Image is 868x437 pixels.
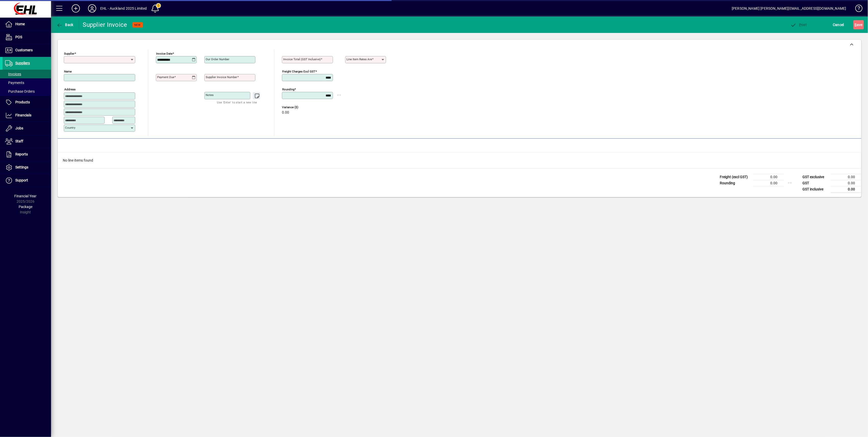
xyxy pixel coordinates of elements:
[15,48,33,52] span: Customers
[282,70,315,73] mat-label: Freight charges excl GST
[789,20,808,29] button: Post
[800,174,831,180] td: GST exclusive
[3,135,51,148] a: Staff
[64,70,72,73] mat-label: Name
[800,186,831,192] td: GST inclusive
[3,78,51,87] a: Payments
[831,174,861,180] td: 0.00
[65,126,75,129] mat-label: Country
[3,148,51,161] a: Reports
[3,174,51,187] a: Support
[790,23,807,27] span: ost
[283,57,321,61] mat-label: Invoice Total (GST inclusive)
[732,4,846,13] div: [PERSON_NAME] [PERSON_NAME][EMAIL_ADDRESS][DOMAIN_NAME]
[3,161,51,174] a: Settings
[206,93,214,97] mat-label: Notes
[56,23,73,27] span: Back
[855,21,863,29] span: ave
[3,18,51,31] a: Home
[134,23,141,27] span: NEW
[100,4,147,13] div: EHL - Auckland 2025 Limited
[206,57,229,61] mat-label: Our order number
[5,72,21,76] span: Invoices
[206,75,237,79] mat-label: Supplier invoice number
[5,89,35,93] span: Purchase Orders
[156,52,172,55] mat-label: Invoice date
[282,88,294,91] mat-label: Rounding
[51,20,79,29] app-page-header-button: Back
[217,99,257,105] mat-hint: Use 'Enter' to start a new line
[346,57,372,61] mat-label: Line item rates are
[55,20,75,29] button: Back
[753,174,784,180] td: 0.00
[15,194,37,198] span: Financial Year
[753,180,784,186] td: 0.00
[3,44,51,57] a: Customers
[853,20,864,29] button: Save
[3,109,51,122] a: Financials
[282,106,313,109] span: Variance ($)
[58,153,861,168] div: No line items found
[799,23,802,27] span: P
[833,21,844,29] span: Cancel
[15,178,28,182] span: Support
[3,70,51,78] a: Invoices
[831,180,861,186] td: 0.00
[64,52,75,55] mat-label: Supplier
[800,180,831,186] td: GST
[832,20,846,29] button: Cancel
[68,4,84,13] button: Add
[15,100,30,104] span: Products
[282,111,289,115] span: 0.00
[717,174,753,180] td: Freight (excl GST)
[15,139,23,143] span: Staff
[3,96,51,109] a: Products
[84,4,100,13] button: Profile
[15,113,31,117] span: Financials
[3,122,51,135] a: Jobs
[5,81,24,85] span: Payments
[15,152,28,156] span: Reports
[15,165,28,169] span: Settings
[157,75,174,79] mat-label: Payment due
[19,205,32,209] span: Package
[15,61,30,65] span: Suppliers
[15,22,25,26] span: Home
[83,21,127,29] div: Supplier Invoice
[15,35,22,39] span: POS
[3,31,51,44] a: POS
[831,186,861,192] td: 0.00
[3,87,51,96] a: Purchase Orders
[717,180,753,186] td: Rounding
[15,126,23,130] span: Jobs
[851,1,862,18] a: Knowledge Base
[855,23,857,27] span: S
